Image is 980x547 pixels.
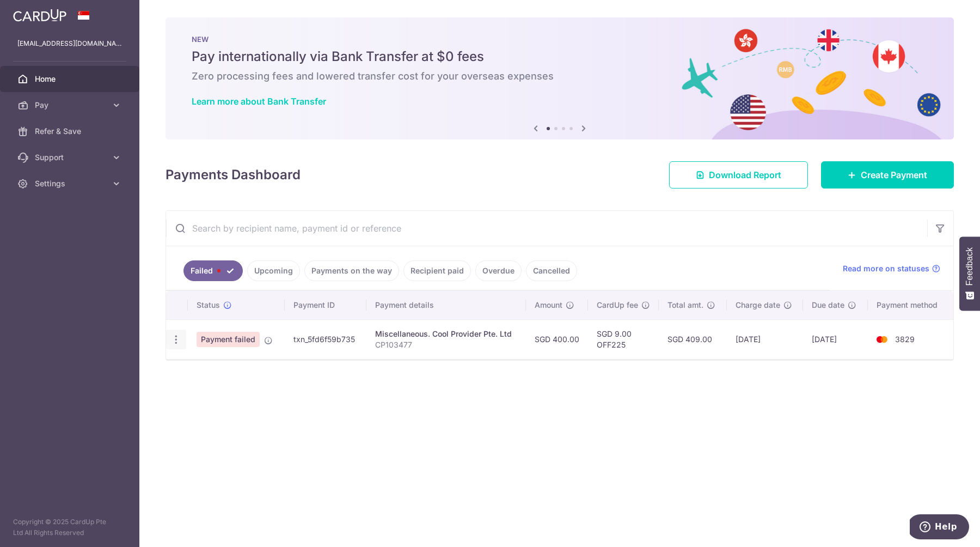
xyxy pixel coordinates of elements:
[403,260,471,281] a: Recipient paid
[821,161,954,189] a: Create Payment
[192,35,928,44] p: NEW
[35,74,107,84] span: Home
[526,260,577,281] a: Cancelled
[843,263,929,274] span: Read more on statuses
[709,168,781,181] span: Download Report
[192,96,326,107] a: Learn more about Bank Transfer
[959,236,980,311] button: Feedback - Show survey
[727,319,804,359] td: [DATE]
[35,126,107,137] span: Refer & Save
[965,247,975,285] span: Feedback
[35,178,107,189] span: Settings
[803,319,867,359] td: [DATE]
[247,260,300,281] a: Upcoming
[895,335,915,344] span: 3829
[736,300,780,311] span: Charge date
[192,48,928,65] h5: Pay internationally via Bank Transfer at $0 fees
[861,168,927,181] span: Create Payment
[197,332,260,347] span: Payment failed
[597,300,638,311] span: CardUp fee
[910,514,969,542] iframe: Opens a widget where you can find more information
[843,263,940,274] a: Read more on statuses
[197,300,220,311] span: Status
[588,319,659,359] td: SGD 9.00 OFF225
[475,260,522,281] a: Overdue
[304,260,399,281] a: Payments on the way
[871,333,893,346] img: Bank Card
[166,17,954,139] img: Bank transfer banner
[526,319,588,359] td: SGD 400.00
[375,329,517,339] div: Miscellaneous. Cool Provider Pte. Ltd
[17,38,122,49] p: [EMAIL_ADDRESS][DOMAIN_NAME]
[366,291,526,319] th: Payment details
[35,100,107,111] span: Pay
[812,300,844,311] span: Due date
[535,300,562,311] span: Amount
[868,291,953,319] th: Payment method
[192,70,928,83] h6: Zero processing fees and lowered transfer cost for your overseas expenses
[35,152,107,163] span: Support
[669,161,808,189] a: Download Report
[375,339,517,350] p: CP103477
[166,165,301,185] h4: Payments Dashboard
[166,211,927,246] input: Search by recipient name, payment id or reference
[183,260,243,281] a: Failed
[659,319,726,359] td: SGD 409.00
[667,300,703,311] span: Total amt.
[285,291,366,319] th: Payment ID
[285,319,366,359] td: txn_5fd6f59b735
[13,9,66,22] img: CardUp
